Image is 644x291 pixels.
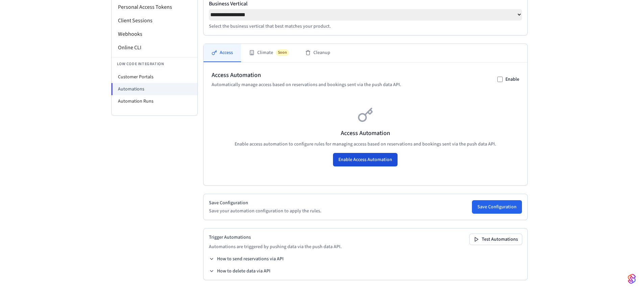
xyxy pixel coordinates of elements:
img: SeamLogoGradient.69752ec5.svg [628,273,636,284]
button: Save Configuration [472,200,522,214]
h2: Save Configuration [209,200,321,206]
li: Customer Portals [112,71,197,83]
p: Save your automation configuration to apply the rules. [209,208,321,214]
p: Select the business vertical that best matches your product. [209,23,522,30]
h3: Access Automation [212,129,519,138]
li: Online CLI [112,41,197,54]
span: Soon [276,49,289,56]
h2: Access Automation [212,71,401,80]
label: Enable [505,76,519,83]
li: Client Sessions [112,14,197,27]
p: Automations are triggered by pushing data via the push data API. [209,243,342,250]
p: Enable access automation to configure rules for managing access based on reservations and booking... [212,141,519,148]
li: Automations [111,83,197,95]
h2: Trigger Automations [209,234,342,241]
button: Test Automations [470,234,522,245]
button: Access [204,44,241,62]
li: Automation Runs [112,95,197,107]
button: Cleanup [297,44,338,62]
button: ClimateSoon [241,44,297,62]
li: Webhooks [112,27,197,41]
li: Personal Access Tokens [112,0,197,14]
button: How to delete data via API [209,268,270,274]
li: Low Code Integration [112,57,197,71]
button: Enable Access Automation [333,153,398,166]
p: Automatically manage access based on reservations and bookings sent via the push data API. [212,81,401,88]
button: How to send reservations via API [209,256,284,262]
